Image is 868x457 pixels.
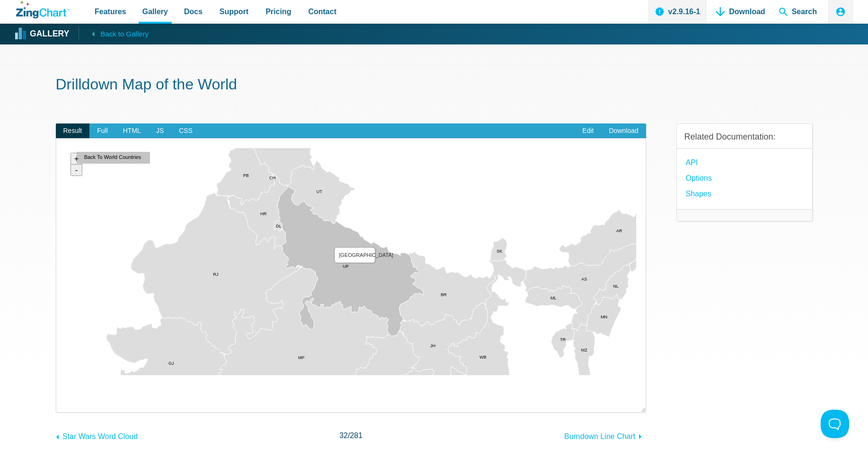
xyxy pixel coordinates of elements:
[686,172,712,185] a: options
[149,123,171,139] span: JS
[575,123,601,139] a: Edit
[350,431,363,439] span: 281
[16,1,70,18] a: ZingChart Logo. Click to return to the homepage
[684,132,805,142] h3: Related Documentation:
[171,123,200,139] span: CSS
[79,27,149,40] a: Back to Gallery
[265,5,291,18] span: Pricing
[686,187,711,200] a: Shapes
[100,28,149,40] span: Back to Gallery
[339,429,362,442] span: /
[339,431,348,439] span: 32
[308,5,337,18] span: Contact
[56,428,138,443] a: Star Wars Word Cloud
[184,5,202,18] span: Docs
[30,30,69,38] strong: Gallery
[564,432,635,440] span: Burndown Line Chart
[821,410,849,438] iframe: Toggle Customer Support
[56,75,813,96] h1: Drilldown Map of the World
[115,123,149,139] span: HTML
[686,156,698,169] a: API
[564,428,646,443] a: Burndown Line Chart
[89,123,115,139] span: Full
[56,123,90,139] span: Result
[142,5,168,18] span: Gallery
[95,5,126,18] span: Features
[16,27,69,41] a: Gallery
[601,123,646,139] a: Download
[219,5,248,18] span: Support
[62,432,138,440] span: Star Wars Word Cloud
